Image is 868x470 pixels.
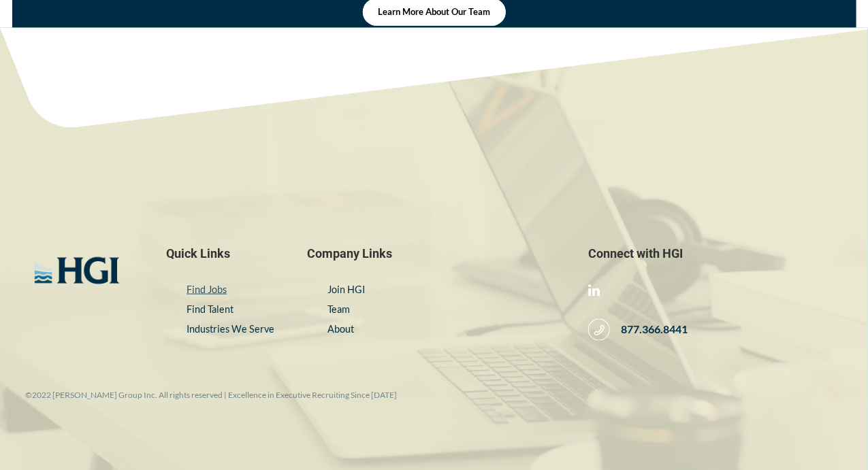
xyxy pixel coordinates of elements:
a: Industries We Serve [187,323,274,335]
a: About [327,323,354,335]
span: Company Links [307,246,561,261]
a: Join HGI [327,284,365,295]
a: Find Talent [187,303,234,315]
span: Learn More About Our Team [378,7,490,16]
a: 877.366.8441 [588,319,688,341]
a: Find Jobs [187,284,227,295]
a: Team [327,303,350,315]
span: 877.366.8441 [610,322,688,337]
span: Connect with HGI [588,246,842,261]
small: ©2022 [PERSON_NAME] Group Inc. All rights reserved | Excellence in Executive Recruiting Since [DATE] [26,390,398,400]
span: Quick Links [166,246,280,261]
